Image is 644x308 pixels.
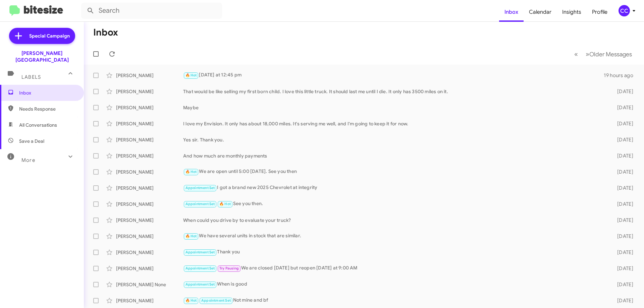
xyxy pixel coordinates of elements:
div: [PERSON_NAME] [116,233,183,240]
nav: Page navigation example [571,47,636,61]
button: Next [582,47,636,61]
div: [PERSON_NAME] [116,104,183,111]
div: [DATE] at 12:45 pm [183,71,604,79]
span: Special Campaign [29,33,70,39]
span: Try Pausing [219,266,239,270]
div: Maybe [183,104,606,111]
div: [DATE] [606,265,639,272]
div: [PERSON_NAME] [116,201,183,207]
div: [DATE] [606,297,639,304]
span: 🔥 Hot [219,202,231,206]
span: » [586,50,589,58]
div: [DATE] [606,152,639,159]
a: Profile [587,2,613,22]
div: [PERSON_NAME] [116,72,183,79]
span: Labels [21,74,41,80]
span: Appointment Set [185,202,215,206]
span: Appointment Set [185,282,215,287]
span: Inbox [19,89,76,96]
div: [PERSON_NAME] None [116,281,183,288]
div: I love my Envision. It only has about 18,000 miles. It's serving me well, and I'm going to keep i... [183,120,606,127]
span: Save a Deal [19,138,44,144]
a: Calendar [524,2,557,22]
div: And how much are monthly payments [183,152,606,159]
span: 🔥 Hot [185,234,197,238]
a: Inbox [499,2,524,22]
div: [DATE] [606,233,639,240]
a: Special Campaign [9,28,75,44]
div: [DATE] [606,217,639,224]
div: CC [619,5,630,16]
span: Appointment Set [201,298,231,303]
div: [PERSON_NAME] [116,249,183,256]
span: 🔥 Hot [185,298,197,303]
div: Thank you [183,248,606,256]
div: [DATE] [606,88,639,95]
input: Search [81,3,222,19]
div: [PERSON_NAME] [116,169,183,175]
span: « [574,50,578,58]
div: 19 hours ago [604,72,639,79]
div: [DATE] [606,201,639,207]
div: Yes sir. Thank you. [183,136,606,143]
div: [DATE] [606,136,639,143]
div: [DATE] [606,169,639,175]
div: We have several units in stock that are similar. [183,232,606,240]
div: That would be like selling my first born child. I love this little truck. It should last me until... [183,88,606,95]
span: 🔥 Hot [185,73,197,77]
div: [DATE] [606,249,639,256]
div: See you then. [183,200,606,208]
div: I got a brand new 2025 Chevrolet at integrity [183,184,606,192]
div: [DATE] [606,120,639,127]
div: We are open until 5:00 [DATE]. See you then [183,168,606,176]
span: Appointment Set [185,266,215,270]
div: [DATE] [606,104,639,111]
div: We are closed [DATE] but reopen [DATE] at 9:00 AM [183,264,606,272]
button: Previous [570,47,582,61]
div: When is good [183,281,606,288]
span: 🔥 Hot [185,170,197,174]
span: Older Messages [589,51,632,58]
div: [PERSON_NAME] [116,136,183,143]
button: CC [613,5,637,16]
h1: Inbox [93,27,118,38]
div: [DATE] [606,281,639,288]
div: [PERSON_NAME] [116,88,183,95]
div: [PERSON_NAME] [116,185,183,191]
div: When could you drive by to evaluate your truck? [183,217,606,224]
a: Insights [557,2,587,22]
div: [PERSON_NAME] [116,265,183,272]
div: [PERSON_NAME] [116,217,183,224]
span: Appointment Set [185,186,215,190]
span: Appointment Set [185,250,215,254]
div: Not mine and bf [183,297,606,304]
div: [DATE] [606,185,639,191]
span: Needs Response [19,106,76,112]
div: [PERSON_NAME] [116,120,183,127]
span: More [21,157,35,163]
div: [PERSON_NAME] [116,297,183,304]
div: [PERSON_NAME] [116,152,183,159]
span: All Conversations [19,122,57,128]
